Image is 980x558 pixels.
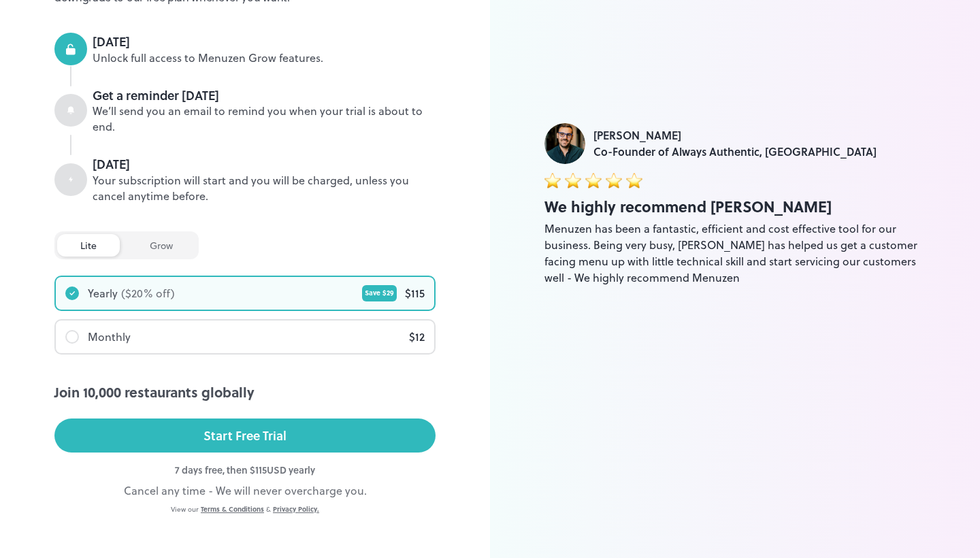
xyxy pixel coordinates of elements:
[203,425,287,446] div: Start Free Trial
[93,155,436,173] div: [DATE]
[544,172,561,188] img: star
[127,234,196,257] div: grow
[54,419,436,453] button: Start Free Trial
[593,127,877,144] div: [PERSON_NAME]
[93,50,436,66] div: Unlock full access to Menuzen Grow features.
[544,195,926,218] div: We highly recommend [PERSON_NAME]
[121,285,175,301] div: ($ 20 % off)
[201,504,264,514] a: Terms & Conditions
[93,86,436,104] div: Get a reminder [DATE]
[544,123,585,164] img: Jade Hajj
[57,234,120,257] div: lite
[88,329,131,345] div: Monthly
[626,172,642,188] img: star
[88,285,118,301] div: Yearly
[54,382,436,402] div: Join 10,000 restaurants globally
[405,285,425,301] div: $ 115
[273,504,319,514] a: Privacy Policy.
[93,103,436,135] div: We’ll send you an email to remind you when your trial is about to end.
[606,172,622,188] img: star
[544,220,926,286] div: Menuzen has been a fantastic, efficient and cost effective tool for our business. Being very busy...
[409,329,425,345] div: $ 12
[585,172,602,188] img: star
[54,463,436,477] div: 7 days free, then $ 115 USD yearly
[54,482,436,499] div: Cancel any time - We will never overcharge you.
[93,33,436,50] div: [DATE]
[93,173,436,204] div: Your subscription will start and you will be charged, unless you cancel anytime before.
[593,144,877,160] div: Co-Founder of Always Authentic, [GEOGRAPHIC_DATA]
[362,285,397,301] div: Save $ 29
[565,172,581,188] img: star
[54,504,436,514] div: View our &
